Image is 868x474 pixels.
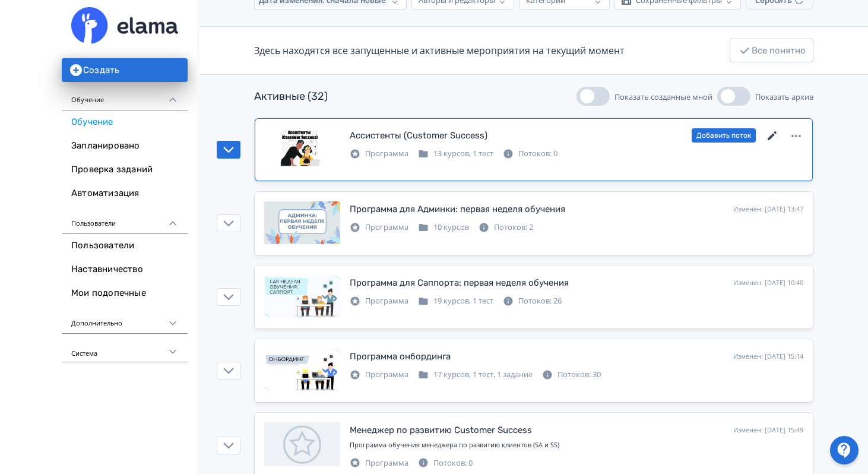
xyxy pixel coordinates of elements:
[418,222,469,233] div: 10 курсов
[503,295,562,307] div: Потоков: 26
[62,258,188,282] a: Наставничество
[503,148,557,160] div: Потоков: 0
[614,91,712,102] span: Показать созданные мной
[479,222,533,233] div: Потоков: 2
[755,91,813,102] span: Показать архив
[350,295,408,307] div: Программа
[418,148,493,160] div: 13 курсов, 1 тест
[71,7,178,44] img: https://files.teachbase.ru/system/account/49446/logo/medium-41563bfb68b138c87ea16aa7a8c83070.png
[350,148,408,160] div: Программа
[62,182,188,206] a: Автоматизация
[62,206,188,234] div: Пользователи
[62,334,188,362] div: Система
[62,234,188,258] a: Пользователи
[350,203,565,216] div: Программа для Админки: первая неделя обучения
[62,58,188,82] button: Создать
[350,350,451,364] div: Программа онбординга
[350,129,487,143] div: Ассистенты (Customer Success)
[542,369,601,381] div: Потоков: 30
[733,204,803,214] div: Изменен: [DATE] 13:47
[62,282,188,305] a: Мои подопечные
[62,305,188,334] div: Дополнительно
[418,457,473,469] div: Потоков: 0
[733,278,803,288] div: Изменен: [DATE] 10:40
[418,369,533,381] div: 17 курсов, 1 тест, 1 задание
[350,369,408,381] div: Программа
[692,128,756,143] button: Добавить поток
[418,295,493,307] div: 19 курсов, 1 тест
[62,134,188,158] a: Запланировано
[62,110,188,134] a: Обучение
[350,424,532,437] div: Менеджер по развитию Customer Success
[733,352,803,362] div: Изменен: [DATE] 15:14
[350,276,569,290] div: Программа для Саппорта: первая неделя обучения
[730,39,813,62] button: Все понятно
[733,425,803,435] div: Изменен: [DATE] 15:49
[62,82,188,110] div: Обучение
[254,43,625,58] div: Здесь находятся все запущенные и активные мероприятия на текущий момент
[62,158,188,182] a: Проверка заданий
[350,457,408,469] div: Программа
[350,222,408,233] div: Программа
[350,440,803,450] div: Программа обучения менеджера по развитию клиентов (SA и SS)
[254,89,328,105] div: Активные (32)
